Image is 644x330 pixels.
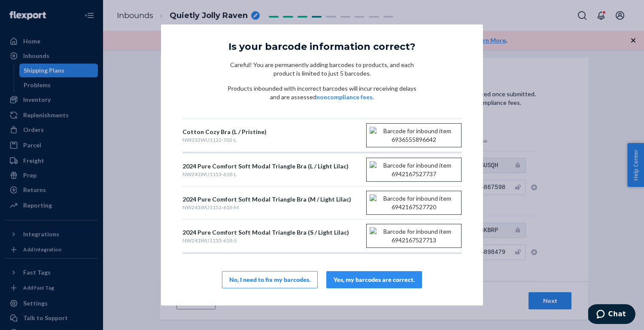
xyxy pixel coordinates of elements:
[222,271,318,288] button: No, I need to fix my barcodes.
[182,237,360,244] div: NW241WU1153-618-S
[316,93,373,101] button: noncompliance fees
[223,84,421,101] p: Products inbounded with incorrect barcodes will incur receiving delays and are assessed .
[182,171,360,178] div: NW241WU1153-618-L
[370,227,458,244] img: Barcode for inbound item 6942167527713
[370,161,458,178] img: Barcode for inbound item 6942167527737
[182,136,360,144] div: NW232WU1122-703-L
[182,204,360,211] div: NW241WU1153-618-M
[588,304,635,326] iframe: Opens a widget where you can chat to one of our agents
[228,42,416,52] h5: Is your barcode information correct?
[326,271,422,288] button: Yes, my barcodes are correct.
[182,162,360,171] div: 2024 Pure Comfort Soft Modal Triangle Bra (L / Light Lilac)
[182,128,360,136] div: Cotton Cozy Bra (L / Pristine)
[370,127,458,144] img: Barcode for inbound item 6936555896642
[334,275,415,284] div: Yes, my barcodes are correct.
[223,61,421,78] p: Careful! You are permanently adding barcodes to products, and each product is limited to just 5 b...
[182,228,360,237] div: 2024 Pure Comfort Soft Modal Triangle Bra (S / Light Lilac)
[229,275,310,284] div: No, I need to fix my barcodes.
[182,195,360,204] div: 2024 Pure Comfort Soft Modal Triangle Bra (M / Light Lilac)
[370,194,458,211] img: Barcode for inbound item 6942167527720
